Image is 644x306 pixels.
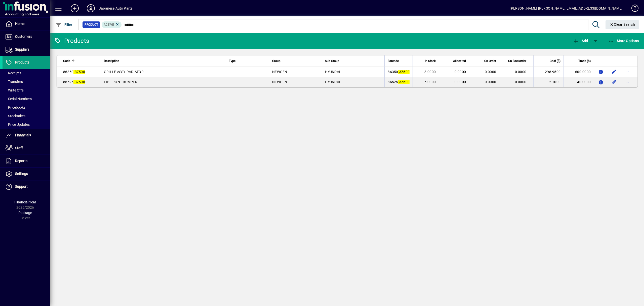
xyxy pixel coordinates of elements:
[572,36,589,45] button: Add
[63,70,85,74] span: 86350
[623,78,631,86] button: More options
[446,58,470,64] div: Allocated
[325,70,340,74] span: HYUNDAI
[5,88,24,92] span: Write Offs
[325,58,381,64] div: Sub Group
[229,58,235,64] span: Type
[85,22,98,27] span: Product
[73,70,85,74] em: -3Z500
[3,69,50,77] a: Receipts
[506,58,531,64] div: On Backorder
[104,58,223,64] div: Description
[83,4,99,13] button: Profile
[15,60,29,64] span: Products
[533,67,563,77] td: 298.9500
[54,37,89,45] div: Products
[3,142,50,155] a: Staff
[15,47,29,51] span: Suppliers
[3,43,50,56] a: Suppliers
[67,4,83,13] button: Add
[484,58,496,64] span: On Order
[272,70,287,74] span: NEWGEN
[5,80,23,84] span: Transfers
[533,77,563,87] td: 12.1000
[515,80,527,84] span: 0.0000
[272,58,280,64] span: Group
[578,58,591,64] span: Trade ($)
[610,78,618,86] button: Edit
[3,120,50,129] a: Price Updates
[15,172,28,176] span: Settings
[5,71,21,75] span: Receipts
[425,58,436,64] span: In Stock
[54,20,74,29] button: Filter
[398,80,410,84] em: -3Z500
[416,58,440,64] div: In Stock
[63,80,85,84] span: 86525
[3,18,50,30] a: Home
[104,70,144,74] span: GRILLE ASSY-RADIATOR
[63,58,70,64] span: Code
[3,180,50,193] a: Support
[510,4,623,12] div: [PERSON_NAME] [PERSON_NAME][EMAIL_ADDRESS][DOMAIN_NAME]
[15,35,32,39] span: Customers
[623,68,631,76] button: More options
[15,22,24,26] span: Home
[3,77,50,86] a: Transfers
[485,80,496,84] span: 0.0000
[476,58,501,64] div: On Order
[607,36,640,45] button: More Options
[398,70,410,74] em: -3Z500
[3,30,50,43] a: Customers
[272,58,319,64] div: Group
[388,80,410,84] span: 86525
[5,105,25,109] span: Pricebooks
[485,70,496,74] span: 0.0000
[102,21,122,28] mat-chip: Activation Status: Active
[14,200,36,204] span: Financial Year
[3,129,50,142] a: Financials
[104,80,137,84] span: LIP-FRONT BUMPER
[15,133,31,137] span: Financials
[3,95,50,103] a: Serial Numbers
[18,211,32,215] span: Package
[5,97,32,101] span: Serial Numbers
[573,39,588,43] span: Add
[104,23,114,26] span: Active
[628,1,638,17] a: Knowledge Base
[550,58,560,64] span: Cost ($)
[610,68,618,76] button: Edit
[608,39,639,43] span: More Options
[272,80,287,84] span: NEWGEN
[3,155,50,167] a: Reports
[515,70,527,74] span: 0.0000
[388,58,410,64] div: Barcode
[455,70,466,74] span: 0.0000
[5,123,30,127] span: Price Updates
[610,22,635,26] span: Clear Search
[453,58,466,64] span: Allocated
[5,114,25,118] span: Stocktakes
[325,58,339,64] span: Sub Group
[388,70,410,74] span: 86350
[325,80,340,84] span: HYUNDAI
[104,58,119,64] span: Description
[56,23,72,27] span: Filter
[99,4,133,12] div: Japanese Auto Parts
[15,159,27,163] span: Reports
[424,80,436,84] span: 5.0000
[563,67,594,77] td: 600.0000
[63,58,85,64] div: Code
[563,77,594,87] td: 40.0000
[508,58,526,64] span: On Backorder
[3,86,50,95] a: Write Offs
[229,58,266,64] div: Type
[3,103,50,112] a: Pricebooks
[73,80,85,84] em: -3Z500
[388,58,399,64] span: Barcode
[606,20,639,29] button: Clear
[3,112,50,120] a: Stocktakes
[15,146,23,150] span: Staff
[424,70,436,74] span: 3.0000
[455,80,466,84] span: 0.0000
